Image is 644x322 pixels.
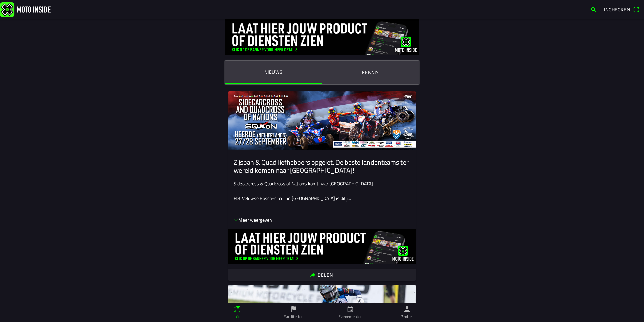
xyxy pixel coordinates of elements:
ion-icon: calendar [347,305,354,313]
p: Sidecarcross & Quadcross of Nations komt naar [GEOGRAPHIC_DATA] [234,180,410,187]
ion-icon: arrow down [234,217,238,222]
a: Incheckenqr scanner [601,4,643,15]
p: Het Veluwse Bosch-circuit in [GEOGRAPHIC_DATA] is dit j… [234,195,410,202]
ion-label: Nieuws [264,68,283,76]
p: Meer weergeven [234,216,272,223]
a: search [587,4,601,15]
ion-icon: paper [233,305,241,313]
img: 64v4Apfhk9kRvyee7tCCbhUWCIhqkwx3UzeRWfBS.jpg [228,91,416,150]
ion-button: Delen [228,269,416,281]
ion-card-title: Zijspan & Quad liefhebbers opgelet. De beste landenteams ter wereld komen naar [GEOGRAPHIC_DATA]! [234,158,410,175]
ion-label: Kennis [362,69,379,76]
ion-label: Faciliteiten [284,314,303,320]
ion-icon: flag [290,305,297,313]
img: ovdhpoPiYVyyWxH96Op6EavZdUOyIWdtEOENrLni.jpg [228,229,416,264]
ion-label: Profiel [401,314,413,320]
span: Inchecken [604,6,630,13]
ion-icon: person [403,305,411,313]
ion-label: Evenementen [338,314,363,320]
ion-label: Info [234,314,240,320]
img: DquIORQn5pFcG0wREDc6xsoRnKbaxAuyzJmd8qj8.jpg [225,19,419,55]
